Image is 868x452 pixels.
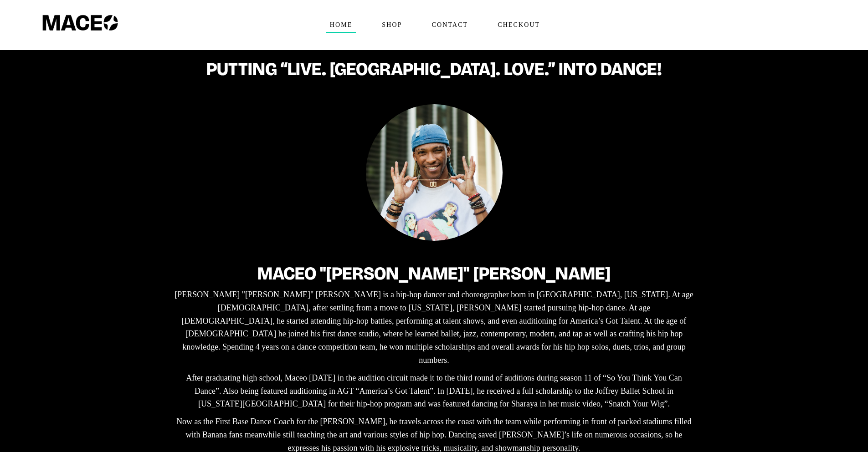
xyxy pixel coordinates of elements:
[378,18,406,32] span: Shop
[326,18,356,32] span: Home
[172,371,696,411] p: After graduating high school, Maceo [DATE] in the audition circuit made it to the third round of ...
[428,18,472,32] span: Contact
[172,264,696,284] h2: Maceo "[PERSON_NAME]" [PERSON_NAME]
[493,18,544,32] span: Checkout
[172,288,696,367] p: [PERSON_NAME] "[PERSON_NAME]" [PERSON_NAME] is a hip-hop dancer and choreographer born in [GEOGRA...
[366,104,503,241] img: Maceo Harrison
